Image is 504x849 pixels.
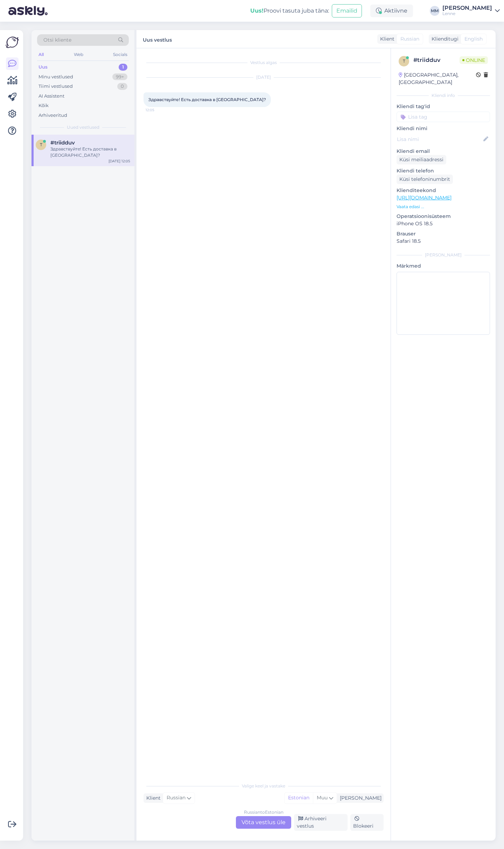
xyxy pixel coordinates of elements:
[67,124,99,130] span: Uued vestlused
[397,148,490,155] p: Kliendi email
[464,35,483,43] span: English
[6,36,19,49] img: Askly Logo
[38,83,73,90] div: Tiimi vestlused
[429,35,458,43] div: Klienditugi
[397,213,490,220] p: Operatsioonisüsteem
[442,5,492,11] div: [PERSON_NAME]
[117,83,127,90] div: 0
[400,35,419,43] span: Russian
[403,58,405,64] span: t
[397,194,451,201] a: [URL][DOMAIN_NAME]
[294,814,348,831] div: Arhiveeri vestlus
[143,794,161,802] div: Klient
[397,175,453,184] div: Küsi telefoninumbrit
[399,71,476,86] div: [GEOGRAPHIC_DATA], [GEOGRAPHIC_DATA]
[143,59,384,66] div: Vestlus algas
[72,50,85,59] div: Web
[285,793,313,803] div: Estonian
[442,5,500,16] a: [PERSON_NAME]Lenne
[143,783,384,789] div: Valige keel ja vastake
[413,56,460,64] div: # triidduv
[397,238,490,245] p: Safari 18.5
[397,125,490,132] p: Kliendi nimi
[397,155,446,164] div: Küsi meiliaadressi
[50,146,130,158] div: Здравствуйте! Есть доставка в [GEOGRAPHIC_DATA]?
[40,142,42,147] span: t
[50,140,75,146] span: #triidduv
[143,74,384,80] div: [DATE]
[397,230,490,238] p: Brauser
[244,809,283,815] div: Russian to Estonian
[397,187,490,194] p: Klienditeekond
[236,816,291,829] div: Võta vestlus üle
[38,112,67,119] div: Arhiveeritud
[38,64,48,71] div: Uus
[37,50,45,59] div: All
[397,262,490,270] p: Märkmed
[397,112,490,122] input: Lisa tag
[370,5,413,17] div: Aktiivne
[250,7,264,14] b: Uus!
[337,794,381,802] div: [PERSON_NAME]
[317,794,328,801] span: Muu
[38,93,64,100] div: AI Assistent
[167,794,185,802] span: Russian
[43,36,71,44] span: Otsi kliente
[350,814,384,831] div: Blokeeri
[146,107,172,113] span: 12:05
[397,167,490,175] p: Kliendi telefon
[108,158,130,164] div: [DATE] 12:05
[442,11,492,16] div: Lenne
[112,73,127,80] div: 99+
[430,6,440,16] div: MM
[397,92,490,99] div: Kliendi info
[38,73,73,80] div: Minu vestlused
[397,103,490,110] p: Kliendi tag'id
[377,35,394,43] div: Klient
[143,34,172,44] label: Uus vestlus
[332,4,362,17] button: Emailid
[397,252,490,258] div: [PERSON_NAME]
[112,50,129,59] div: Socials
[397,204,490,210] p: Vaata edasi ...
[148,97,266,102] span: Здравствуйте! Есть доставка в [GEOGRAPHIC_DATA]?
[460,56,488,64] span: Online
[38,102,49,109] div: Kõik
[397,220,490,227] p: iPhone OS 18.5
[250,7,329,15] div: Proovi tasuta juba täna:
[397,135,482,143] input: Lisa nimi
[119,64,127,71] div: 1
